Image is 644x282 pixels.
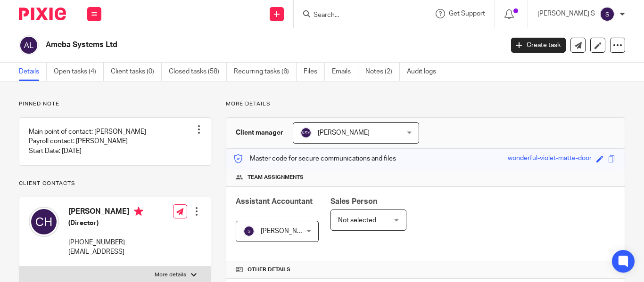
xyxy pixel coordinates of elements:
[54,63,104,81] a: Open tasks (4)
[537,9,595,18] p: [PERSON_NAME] S
[68,238,143,247] p: [PHONE_NUMBER]
[111,63,162,81] a: Client tasks (0)
[46,40,407,50] h2: Ameba Systems Ltd
[248,266,290,274] span: Other details
[332,63,358,81] a: Emails
[29,207,59,237] img: svg%3E
[134,207,143,216] i: Primary
[304,63,325,81] a: Files
[449,10,485,17] span: Get Support
[248,174,304,181] span: Team assignments
[243,226,255,237] img: svg%3E
[19,180,211,187] p: Client contacts
[233,154,396,163] p: Master code for secure communications and files
[169,63,227,81] a: Closed tasks (58)
[68,218,143,228] h5: (Director)
[313,11,397,20] input: Search
[508,153,592,164] div: wonderful-violet-matte-door
[19,63,47,81] a: Details
[155,271,186,279] p: More details
[365,63,400,81] a: Notes (2)
[19,8,66,20] img: Pixie
[68,207,143,218] h4: [PERSON_NAME]
[19,100,211,108] p: Pinned note
[600,7,615,22] img: svg%3E
[68,247,143,257] p: [EMAIL_ADDRESS]
[261,228,318,234] span: [PERSON_NAME] R
[330,198,377,205] span: Sales Person
[19,35,39,55] img: svg%3E
[234,63,297,81] a: Recurring tasks (6)
[236,128,283,137] h3: Client manager
[407,63,443,81] a: Audit logs
[226,100,625,108] p: More details
[300,127,312,138] img: svg%3E
[511,38,566,53] a: Create task
[338,217,376,224] span: Not selected
[318,129,370,136] span: [PERSON_NAME]
[236,198,313,205] span: Assistant Accountant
